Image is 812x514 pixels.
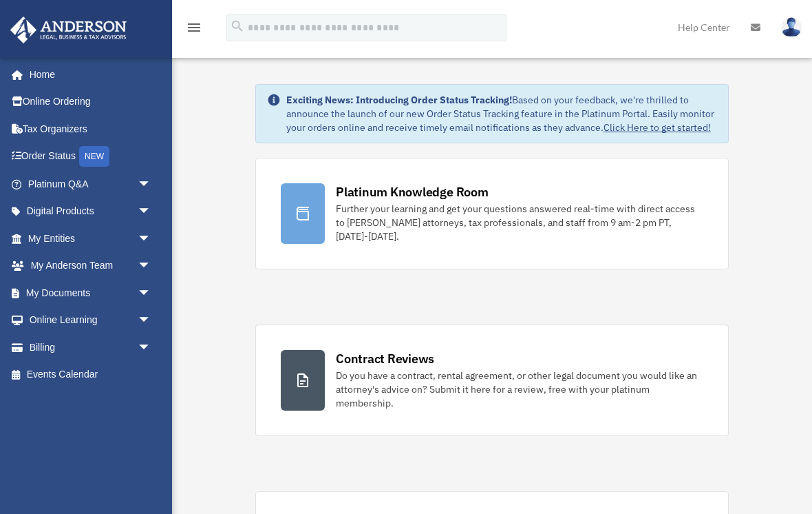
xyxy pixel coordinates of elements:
[255,325,729,436] a: Contract Reviews Do you have a contract, rental agreement, or other legal document you would like...
[10,307,172,334] a: Online Learningarrow_drop_down
[286,93,717,134] div: Based on your feedback, we're thrilled to announce the launch of our new Order Status Tracking fe...
[6,17,131,43] img: Anderson Advisors Platinum Portal
[10,225,172,252] a: My Entitiesarrow_drop_down
[10,333,172,361] a: Billingarrow_drop_down
[10,198,172,225] a: Digital Productsarrow_drop_down
[10,252,172,280] a: My Anderson Teamarrow_drop_down
[10,88,172,116] a: Online Ordering
[138,333,165,362] span: arrow_drop_down
[336,183,489,201] div: Platinum Knowledge Room
[286,94,512,106] strong: Exciting News: Introducing Order Status Tracking!
[138,170,165,198] span: arrow_drop_down
[10,279,172,307] a: My Documentsarrow_drop_down
[336,369,703,410] div: Do you have a contract, rental agreement, or other legal document you would like an attorney's ad...
[781,17,802,37] img: User Pic
[138,279,165,307] span: arrow_drop_down
[255,158,729,269] a: Platinum Knowledge Room Further your learning and get your questions answered real-time with dire...
[186,19,202,36] i: menu
[10,170,172,198] a: Platinum Q&Aarrow_drop_down
[336,350,434,367] div: Contract Reviews
[79,146,109,167] div: NEW
[138,225,165,253] span: arrow_drop_down
[10,115,172,143] a: Tax Organizers
[138,198,165,226] span: arrow_drop_down
[603,121,711,134] a: Click Here to get started!
[186,24,202,36] a: menu
[10,361,172,389] a: Events Calendar
[336,202,703,243] div: Further your learning and get your questions answered real-time with direct access to [PERSON_NAM...
[138,252,165,280] span: arrow_drop_down
[230,19,245,34] i: search
[10,143,172,171] a: Order StatusNEW
[10,61,165,88] a: Home
[138,307,165,335] span: arrow_drop_down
